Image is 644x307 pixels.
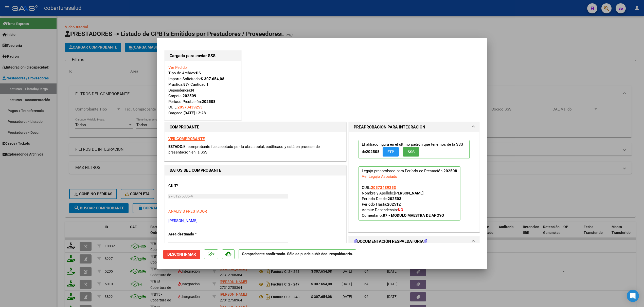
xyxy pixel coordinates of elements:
span: 20573439253 [371,185,396,190]
strong: [PERSON_NAME] [394,191,423,195]
span: Comentario: [362,213,444,218]
span: Desconfirmar [167,252,196,257]
span: 20573439253 [177,105,203,109]
mat-expansion-panel-header: PREAPROBACIÓN PARA INTEGRACION [349,122,479,132]
span: CUIL: Nombre y Apellido: Período Desde: Período Hasta: Admite Dependencia: [362,185,444,218]
h1: PREAPROBACIÓN PARA INTEGRACION [354,124,425,130]
strong: 202503 [388,196,401,201]
span: SSS [408,150,415,154]
strong: 1 [206,82,209,87]
strong: 202508 [366,149,380,154]
span: FTP [387,150,394,154]
span: Integración [168,242,187,247]
span: ESTADO: [168,144,183,149]
mat-expansion-panel-header: DOCUMENTACIÓN RESPALDATORIA [349,236,479,247]
button: SSS [403,147,419,157]
strong: 202509 [183,94,196,98]
strong: COMPROBANTE [170,125,199,129]
strong: N [191,88,194,93]
strong: 202508 [202,99,216,104]
p: Area destinado * [168,231,221,237]
strong: [DATE] 12:28 [184,111,206,115]
strong: 87 [183,82,188,87]
strong: $ 307.654,08 [201,77,224,81]
a: VER COMPROBANTE [168,137,205,141]
div: Ver Legajo Asociado [362,174,397,179]
span: El comprobante fue aceptado por la obra social, codificado y está en proceso de presentación en l... [168,144,320,155]
p: CUIT [168,183,221,189]
strong: 202508 [443,169,457,173]
strong: 87 - MODULO MAESTRA DE APOYO [383,213,444,218]
strong: 202512 [387,202,401,207]
p: [PERSON_NAME] [168,218,342,224]
a: Ver Pedido [168,65,187,70]
span: ANALISIS PRESTADOR [168,209,207,214]
p: Legajo preaprobado para Período de Prestación: [359,166,460,221]
h1: DOCUMENTACIÓN RESPALDATORIA [354,238,427,245]
div: Tipo de Archivo: Importe Solicitado: Práctica: / Cantidad: Dependencia: Carpeta: Período Prestaci... [168,65,238,116]
h1: Cargada para enviar SSS [170,53,236,59]
p: El afiliado figura en el ultimo padrón que tenemos de la SSS de [359,140,470,159]
button: FTP [383,147,399,157]
div: PREAPROBACIÓN PARA INTEGRACION [349,132,479,232]
strong: NO [398,208,403,212]
div: Open Intercom Messenger [627,290,639,302]
p: Comprobante confirmado. Sólo se puede subir doc. respaldatoria. [239,249,356,259]
button: Desconfirmar [163,250,200,259]
strong: DATOS DEL COMPROBANTE [170,168,221,173]
strong: DS [196,71,201,75]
